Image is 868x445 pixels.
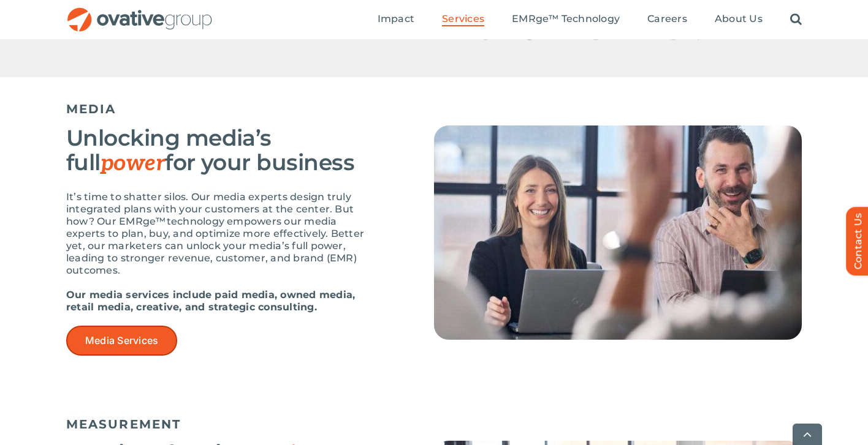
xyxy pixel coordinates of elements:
[442,13,484,26] a: Services
[434,125,802,340] img: Services – Media
[66,289,355,313] strong: Our media services include paid media, owned media, retail media, creative, and strategic consult...
[378,13,414,25] span: Impact
[66,102,802,116] h5: MEDIA
[101,150,165,177] span: power
[66,417,802,432] h5: MEASUREMENT
[647,13,687,26] a: Careers
[442,13,484,25] span: Services
[512,13,620,26] a: EMRge™ Technology
[647,13,687,25] span: Careers
[715,13,763,26] a: About Us
[790,13,802,26] a: Search
[378,13,414,26] a: Impact
[85,335,158,346] span: Media Services
[66,6,213,18] a: OG_Full_horizontal_RGB
[66,125,373,176] h3: Unlocking media’s full for your business
[66,326,177,356] a: Media Services
[66,191,373,277] p: It’s time to shatter silos. Our media experts design truly integrated plans with your customers a...
[715,13,763,25] span: About Us
[512,13,620,25] span: EMRge™ Technology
